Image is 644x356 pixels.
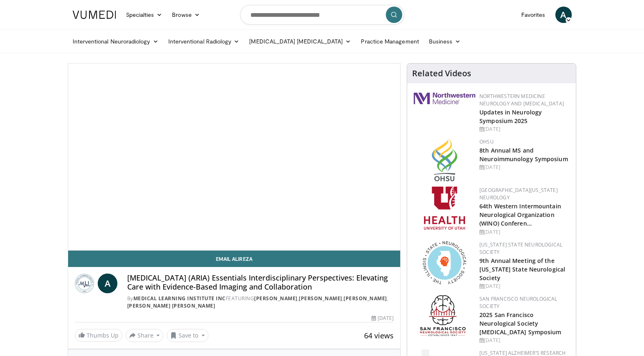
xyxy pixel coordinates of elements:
[240,5,404,25] input: Search topics, interventions
[244,33,356,50] a: [MEDICAL_DATA] [MEDICAL_DATA]
[75,329,122,342] a: Thumbs Up
[479,337,569,344] div: [DATE]
[133,295,226,302] a: Medical Learning Institute Inc
[479,93,564,107] a: Northwestern Medicine Neurology and [MEDICAL_DATA]
[424,33,466,50] a: Business
[344,295,387,302] a: [PERSON_NAME]
[364,331,394,340] span: 64 views
[412,68,471,78] h4: Related Videos
[516,7,550,23] a: Favorites
[167,329,209,342] button: Save to
[479,126,569,133] div: [DATE]
[73,11,116,19] img: VuMedi Logo
[479,283,569,290] div: [DATE]
[98,274,117,293] a: A
[479,164,569,171] div: [DATE]
[423,241,466,284] img: 71a8b48c-8850-4916-bbdd-e2f3ccf11ef9.png.150x105_q85_autocrop_double_scale_upscale_version-0.2.png
[479,295,557,310] a: San Francisco Neurological Society
[479,202,561,227] a: 64th Western Intermountain Neurological Organization (WINO) Conferen…
[167,7,205,23] a: Browse
[414,93,475,104] img: 2a462fb6-9365-492a-ac79-3166a6f924d8.png.150x105_q85_autocrop_double_scale_upscale_version-0.2.jpg
[555,7,572,23] a: A
[356,33,424,50] a: Practice Management
[299,295,342,302] a: [PERSON_NAME]
[127,295,394,310] div: By FEATURING , , ,
[163,33,245,50] a: Interventional Radiology
[479,241,562,256] a: [US_STATE] State Neurological Society
[68,251,401,267] a: Email Alireza
[127,274,394,291] h4: [MEDICAL_DATA] (ARIA) Essentials Interdisciplinary Perspectives: Elevating Care with Evidence-Bas...
[424,187,465,230] img: f6362829-b0a3-407d-a044-59546adfd345.png.150x105_q85_autocrop_double_scale_upscale_version-0.2.png
[68,64,401,251] video-js: Video Player
[420,295,469,338] img: ad8adf1f-d405-434e-aebe-ebf7635c9b5d.png.150x105_q85_autocrop_double_scale_upscale_version-0.2.png
[121,7,167,23] a: Specialties
[479,187,558,201] a: [GEOGRAPHIC_DATA][US_STATE] Neurology
[126,329,164,342] button: Share
[254,295,298,302] a: [PERSON_NAME]
[68,33,163,50] a: Interventional Neuroradiology
[432,138,457,181] img: da959c7f-65a6-4fcf-a939-c8c702e0a770.png.150x105_q85_autocrop_double_scale_upscale_version-0.2.png
[371,315,394,322] div: [DATE]
[127,302,215,309] a: [PERSON_NAME] [PERSON_NAME]
[479,257,565,282] a: 9th Annual Meeting of the [US_STATE] State Neurological Society
[479,146,568,163] a: 8th Annual MS and Neuroimmunology Symposium
[479,138,494,145] a: OHSU
[479,108,542,125] a: Updates in Neurology Symposium 2025
[75,274,94,293] img: Medical Learning Institute Inc
[479,228,569,236] div: [DATE]
[479,311,561,336] a: 2025 San Francisco Neurological Society [MEDICAL_DATA] Symposium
